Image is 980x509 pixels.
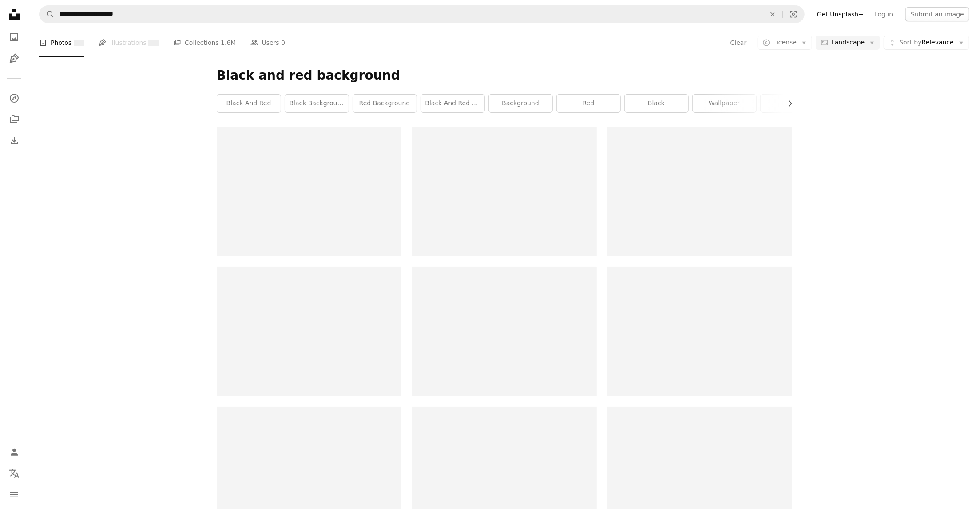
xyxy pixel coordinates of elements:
[783,6,804,23] button: Visual search
[557,95,620,112] a: red
[39,5,805,23] form: Find visuals sitewide
[5,89,23,107] a: Explore
[761,95,824,112] a: texture
[884,36,969,50] button: Sort byRelevance
[816,36,880,50] button: Landscape
[217,68,792,84] h1: Black and red background
[831,38,865,47] span: Landscape
[353,95,417,112] a: red background
[782,95,792,112] button: scroll list to the right
[5,28,23,46] a: Photos
[905,7,969,21] button: Submit an image
[899,39,921,46] span: Sort by
[730,36,747,50] button: Clear
[421,95,484,112] a: black and red wallpaper
[693,95,756,112] a: wallpaper
[5,132,23,150] a: Download History
[763,6,782,23] button: Clear
[173,28,236,57] a: Collections 1.6M
[625,95,688,112] a: black
[281,38,285,48] span: 0
[489,95,552,112] a: background
[5,465,23,482] button: Language
[773,39,797,46] span: License
[899,38,954,47] span: Relevance
[99,28,159,57] a: Illustrations
[5,50,23,68] a: Illustrations
[5,443,23,461] a: Log in / Sign up
[812,7,869,21] a: Get Unsplash+
[221,38,236,48] span: 1.6M
[250,28,286,57] a: Users 0
[5,5,23,25] a: Home — Unsplash
[5,111,23,128] a: Collections
[5,486,23,504] button: Menu
[285,95,349,112] a: black background
[217,95,281,112] a: black and red
[40,6,55,23] button: Search Unsplash
[869,7,898,21] a: Log in
[758,36,812,50] button: License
